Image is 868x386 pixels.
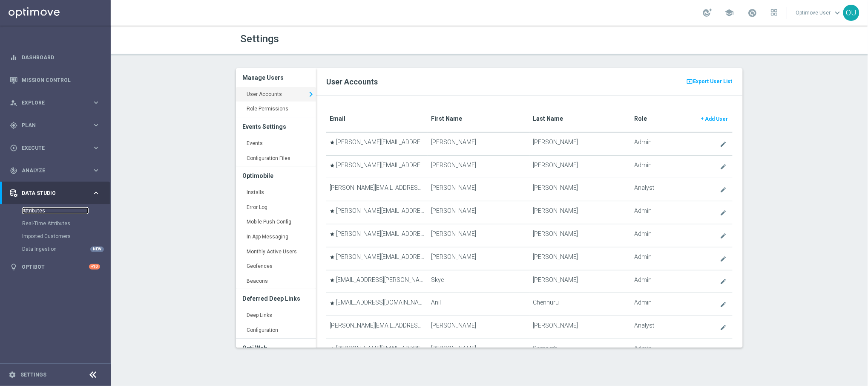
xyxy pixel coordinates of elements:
td: [PERSON_NAME] [529,155,631,178]
span: Admin [635,299,652,306]
td: Chennuru [529,293,631,316]
i: create [720,255,727,262]
div: Explore [10,99,92,107]
button: gps_fixed Plan keyboard_arrow_right [9,122,101,129]
i: star [330,140,335,145]
a: Mobile Push Config [236,215,316,230]
a: Dashboard [22,46,100,69]
button: play_circle_outline Execute keyboard_arrow_right [9,145,101,151]
div: Data Ingestion [22,243,110,255]
i: create [720,347,727,354]
td: Sampath [529,339,631,362]
span: Admin [635,345,652,352]
td: [PERSON_NAME] [529,201,631,224]
button: person_search Explore keyboard_arrow_right [9,99,101,106]
i: keyboard_arrow_right [92,99,100,107]
a: Deep Links [236,308,316,323]
span: Export User List [693,76,733,87]
td: [PERSON_NAME][EMAIL_ADDRESS][PERSON_NAME][PERSON_NAME][DOMAIN_NAME] [326,201,428,224]
div: NEW [90,247,104,252]
div: Mission Control [10,69,100,91]
td: [PERSON_NAME][EMAIL_ADDRESS][PERSON_NAME][PERSON_NAME][DOMAIN_NAME] [326,155,428,178]
i: present_to_all [687,77,693,86]
i: create [720,141,727,148]
td: [PERSON_NAME] [529,247,631,270]
a: Installs [236,185,316,200]
td: [PERSON_NAME][EMAIL_ADDRESS][PERSON_NAME][PERSON_NAME][DOMAIN_NAME] [326,247,428,270]
div: Imported Customers [22,230,110,243]
span: Admin [635,139,652,146]
translate: First Name [431,115,463,122]
span: Explore [22,100,92,105]
a: Configuration Files [236,151,316,166]
span: keyboard_arrow_down [833,8,842,17]
h2: User Accounts [326,77,733,87]
i: gps_fixed [10,122,17,129]
span: + [701,116,704,122]
a: In-App Messaging [236,229,316,245]
td: [PERSON_NAME] [529,224,631,247]
td: Anil [428,293,529,316]
td: [PERSON_NAME][EMAIL_ADDRESS][PERSON_NAME][PERSON_NAME][DOMAIN_NAME] [326,178,428,201]
td: [PERSON_NAME] [529,178,631,201]
i: equalizer [10,54,17,61]
td: [EMAIL_ADDRESS][PERSON_NAME][PERSON_NAME][DOMAIN_NAME] [326,270,428,293]
div: Analyze [10,167,92,174]
a: Mission Control [22,69,100,91]
i: play_circle_outline [10,144,17,152]
i: star [330,209,335,214]
td: Skye [428,270,529,293]
h3: Manage Users [242,68,310,87]
div: +10 [89,264,100,270]
div: Data Studio [10,189,92,197]
a: Configuration [236,323,316,338]
td: [PERSON_NAME] [428,132,529,155]
i: keyboard_arrow_right [92,121,100,129]
i: star [330,163,335,168]
span: Admin [635,162,652,169]
i: create [720,324,727,331]
div: Optibot [10,255,100,278]
td: [PERSON_NAME] [529,316,631,339]
i: create [720,232,727,239]
a: Monthly Active Users [236,244,316,260]
td: [PERSON_NAME][EMAIL_ADDRESS][DOMAIN_NAME] [326,316,428,339]
button: track_changes Analyze keyboard_arrow_right [9,167,101,174]
span: Analyst [635,322,655,329]
i: create [720,186,727,193]
i: track_changes [10,167,17,174]
i: settings [9,371,16,379]
div: Real-Time Attributes [22,217,110,230]
h3: Events Settings [242,117,310,136]
span: Admin [635,253,652,261]
button: Mission Control [9,77,101,84]
a: Imported Customers [22,233,89,240]
i: create [720,278,727,285]
h3: Opti Web [242,339,310,357]
a: Data Ingestion [22,246,89,252]
span: Execute [22,145,92,151]
button: equalizer Dashboard [9,54,101,61]
td: [PERSON_NAME][EMAIL_ADDRESS][PERSON_NAME][PERSON_NAME][DOMAIN_NAME] [326,224,428,247]
td: [PERSON_NAME] [428,155,529,178]
span: Admin [635,276,652,284]
translate: Role [635,115,647,122]
a: Events [236,136,316,151]
h3: Optimobile [242,166,310,185]
span: school [725,8,734,17]
button: lightbulb Optibot +10 [9,264,101,270]
i: star [330,346,335,351]
span: Analyst [635,184,655,192]
i: create [720,163,727,170]
td: [PERSON_NAME] [428,178,529,201]
i: keyboard_arrow_right [92,166,100,174]
a: Real-Time Attributes [22,220,89,227]
td: [PERSON_NAME] [428,201,529,224]
a: Optibot [22,255,89,278]
a: Error Log [236,200,316,215]
td: [EMAIL_ADDRESS][DOMAIN_NAME] [326,293,428,316]
a: Settings [20,372,46,377]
